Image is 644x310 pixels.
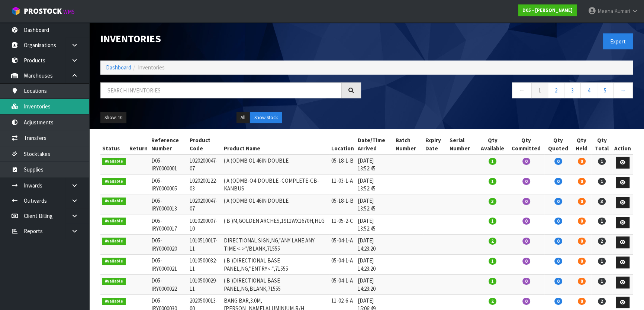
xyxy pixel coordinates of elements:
[222,275,329,295] td: ( B )DIRECTIONAL BASE PANEL,NG,BLANK,71555
[329,275,356,295] td: 05-04-1-A
[522,238,530,245] span: 0
[554,218,562,225] span: 0
[356,235,394,255] td: [DATE] 14:23:20
[222,215,329,235] td: ( B )M,GOLDEN ARCHES,1911WX1670H,HLG
[102,178,126,185] span: Available
[598,198,606,205] span: 3
[356,275,394,295] td: [DATE] 14:23:20
[518,4,577,16] a: D05 - [PERSON_NAME]
[329,154,356,174] td: 05-18-1-B
[188,255,222,275] td: 1010500032-11
[149,215,188,235] td: D05-IRY0000017
[149,134,188,154] th: Reference Number
[329,174,356,195] td: 11-03-1-A
[149,255,188,275] td: D05-IRY0000021
[356,195,394,215] td: [DATE] 13:52:45
[613,82,633,98] a: →
[100,112,126,124] button: Show: 10
[106,64,131,71] a: Dashboard
[489,158,496,165] span: 1
[424,134,448,154] th: Expiry Date
[554,278,562,285] span: 0
[578,238,586,245] span: 0
[188,215,222,235] td: 1010200007-10
[356,154,394,174] td: [DATE] 13:52:45
[489,198,496,205] span: 3
[188,154,222,174] td: 1020200047-07
[149,195,188,215] td: D05-IRY0000013
[128,134,149,154] th: Return
[222,195,329,215] td: ( A )ODMB O1 46IN DOUBLE
[522,298,530,305] span: 0
[329,134,356,154] th: Location
[102,278,126,285] span: Available
[100,134,128,154] th: Status
[522,218,530,225] span: 0
[598,278,606,285] span: 1
[102,258,126,265] span: Available
[329,195,356,215] td: 05-18-1-B
[149,154,188,174] td: D05-IRY0000001
[188,134,222,154] th: Product Code
[522,158,530,165] span: 0
[578,198,586,205] span: 0
[554,298,562,305] span: 0
[598,298,606,305] span: 2
[489,258,496,265] span: 1
[477,134,508,154] th: Qty Available
[394,134,424,154] th: Batch Number
[356,215,394,235] td: [DATE] 13:52:45
[100,82,342,98] input: Search inventories
[138,64,165,71] span: Inventories
[564,82,581,98] a: 3
[188,174,222,195] td: 1020200122-03
[598,238,606,245] span: 2
[522,258,530,265] span: 0
[24,6,62,16] span: ProStock
[598,158,606,165] span: 1
[554,258,562,265] span: 0
[572,134,591,154] th: Qty Held
[603,33,633,49] button: Export
[554,198,562,205] span: 0
[149,174,188,195] td: D05-IRY0000005
[11,6,20,16] img: cube-alt.png
[580,82,597,98] a: 4
[531,82,548,98] a: 1
[578,218,586,225] span: 0
[222,235,329,255] td: DIRECTIONAL SIGN,NG,"ANY LANE ANY TIME <->"/BLANK,71555
[614,7,630,14] span: Kumari
[188,235,222,255] td: 1010510017-11
[522,278,530,285] span: 0
[598,7,613,14] span: Meena
[598,218,606,225] span: 1
[102,198,126,205] span: Available
[222,255,329,275] td: ( B )DIRECTIONAL BASE PANEL,NG,"ENTRY<-",71555
[522,198,530,205] span: 0
[222,154,329,174] td: ( A )ODMB O1 46IN DOUBLE
[598,258,606,265] span: 1
[329,215,356,235] td: 11-05-2-C
[149,235,188,255] td: D05-IRY0000020
[508,134,544,154] th: Qty Committed
[489,178,496,185] span: 1
[102,238,126,245] span: Available
[578,298,586,305] span: 0
[222,134,329,154] th: Product Name
[102,298,126,305] span: Available
[329,235,356,255] td: 05-04-1-A
[448,134,477,154] th: Serial Number
[100,33,361,45] h1: Inventories
[554,238,562,245] span: 0
[102,218,126,225] span: Available
[489,278,496,285] span: 1
[356,255,394,275] td: [DATE] 14:23:20
[188,195,222,215] td: 1020200047-07
[250,112,282,124] button: Show Stock
[597,82,614,98] a: 5
[489,238,496,245] span: 2
[612,134,633,154] th: Action
[329,255,356,275] td: 05-04-1-A
[512,82,532,98] a: ←
[149,275,188,295] td: D05-IRY0000022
